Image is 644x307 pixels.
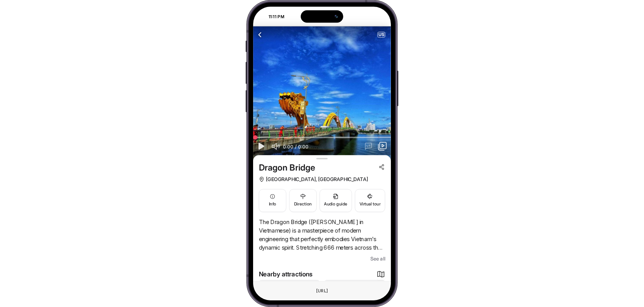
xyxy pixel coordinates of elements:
[254,13,289,19] div: 11:11 PM
[360,200,381,207] span: Virtual tour
[259,269,313,279] span: Nearby attractions
[294,200,312,207] span: Direction
[378,32,385,37] span: US
[259,162,315,173] span: Dragon Bridge
[259,189,286,212] button: Info
[269,200,276,207] span: Info
[266,174,368,183] span: [GEOGRAPHIC_DATA], [GEOGRAPHIC_DATA]
[289,189,317,212] button: Direction
[259,217,385,252] p: The Dragon Bridge ([PERSON_NAME] in Vietnamese) is a masterpiece of modern engineering that perfe...
[320,189,352,212] button: Audio guide
[377,32,385,38] button: US
[370,254,385,263] span: See all
[355,189,385,212] button: Virtual tour
[311,286,333,295] div: This is a fake element. To change the URL just use the Browser text field on the top.
[324,200,347,207] span: Audio guide
[283,143,309,150] span: 0:00 / 0:00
